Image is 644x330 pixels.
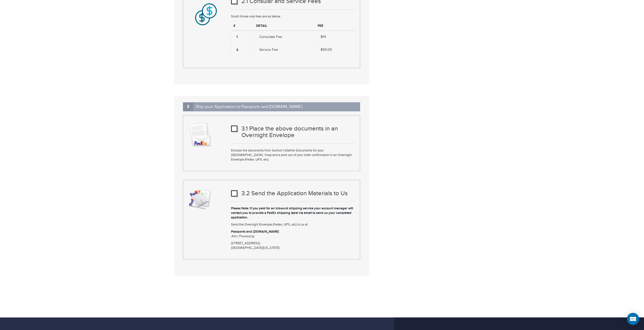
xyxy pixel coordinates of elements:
p: South Korea visa fees are as below : [231,14,356,19]
strong: Please Note: If you paid for an inbound shipping service your account manager will contact you to... [231,206,353,219]
td: $14 [316,30,356,43]
strong: Passports and [DOMAIN_NAME] [231,230,279,234]
div: Open Intercom Messenger [627,313,639,325]
p: [STREET_ADDRESS] [GEOGRAPHIC_DATA][US_STATE] [231,241,356,250]
h3: 3.2 Send the Application Materials to Us [231,190,356,197]
th: 2 [231,43,254,56]
h3: 3.1 Place the above documents in an Overnight Envelope [231,125,356,139]
th: # [231,21,254,31]
img: envelope-icon.png [187,122,212,147]
p: Send the Overnight Envelope (Fedex, UPS, etc) to us at : [231,222,356,227]
i: Attn: Processing [231,234,254,238]
td: Service Fee [254,43,316,56]
p: Enclose the documents from Section 1 (Gather Documents for your [GEOGRAPHIC_DATA] Visa) and a pri... [231,148,356,162]
img: Checkbox [231,190,238,197]
td: $59.00 [316,43,356,56]
th: Fee [316,21,356,31]
img: sendapplication-icon.png [187,186,212,212]
th: Detail [254,21,316,31]
img: Checkbox [231,125,238,133]
h2: Ship your Application to Passports and [DOMAIN_NAME] [183,102,360,111]
td: Consulate Fee [254,30,316,43]
span: 3 [183,102,193,111]
th: 1 [231,30,254,43]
